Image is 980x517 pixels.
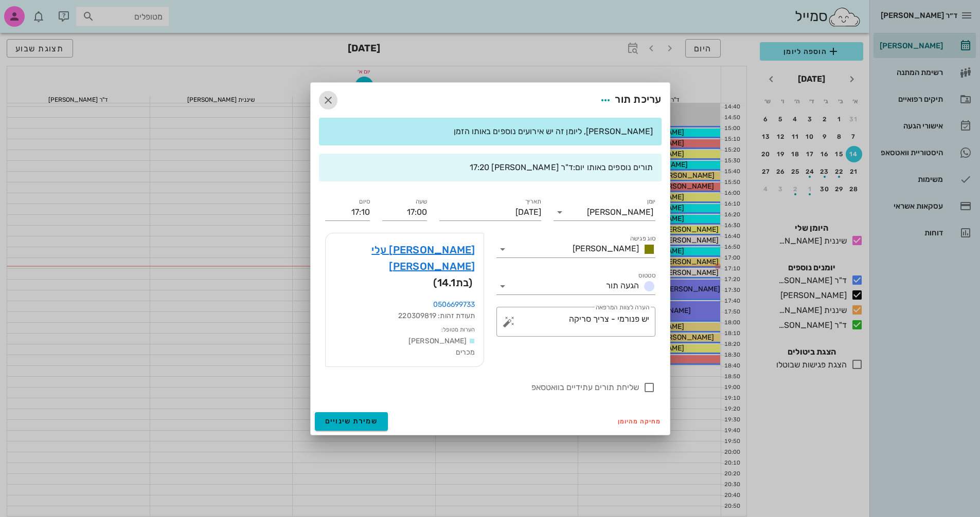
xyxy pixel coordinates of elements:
[454,126,653,136] span: [PERSON_NAME], ליומן זה יש אירועים נוספים באותו הזמן
[334,242,475,274] a: [PERSON_NAME] עלי [PERSON_NAME]
[441,326,475,333] small: הערות מטופל:
[433,274,472,291] span: (בת )
[614,414,666,429] button: מחיקה מהיומן
[496,278,655,294] div: סטטוסהגעה תור
[433,300,475,309] a: 0506699733
[554,204,655,220] div: יומן[PERSON_NAME]
[437,276,456,289] span: 14.1
[525,198,541,206] label: תאריך
[334,310,475,322] div: תעודת זהות: 220309819
[587,208,653,217] div: [PERSON_NAME]
[606,281,639,290] span: הגעה תור
[325,417,378,426] span: שמירת שינויים
[630,235,655,243] label: סוג פגישה
[415,198,427,206] label: שעה
[647,198,655,206] label: יומן
[325,382,639,393] label: שליחת תורים עתידיים בוואטסאפ
[470,162,573,172] span: ד"ר [PERSON_NAME] 17:20
[359,198,370,206] label: סיום
[618,418,662,425] span: מחיקה מהיומן
[573,244,639,253] span: [PERSON_NAME]
[327,162,653,173] div: תורים נוספים באותו יום:
[638,272,655,280] label: סטטוס
[315,412,388,431] button: שמירת שינויים
[596,91,661,109] div: עריכת תור
[595,304,649,311] label: הערה לצוות המרפאה
[408,337,475,357] span: [PERSON_NAME] מכרים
